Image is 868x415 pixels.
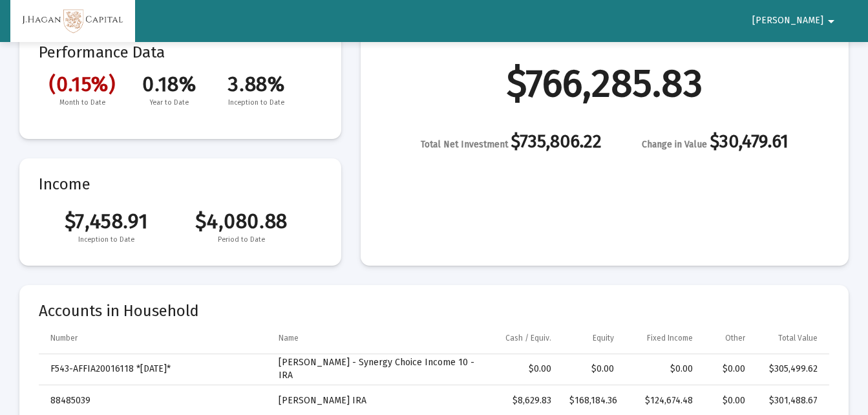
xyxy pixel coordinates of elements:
div: Equity [593,333,614,343]
span: Year to Date [126,96,213,109]
span: Inception to Date [213,96,300,109]
td: Column Equity [560,323,623,354]
div: $8,629.83 [492,394,551,407]
div: $168,184.36 [569,394,614,407]
div: Number [50,333,78,343]
mat-card-title: Performance Data [39,46,322,109]
div: $0.00 [632,363,693,376]
mat-card-title: Accounts in Household [39,304,829,317]
span: Change in Value [642,139,707,150]
mat-card-title: Income [39,178,322,191]
span: Period to Date [174,233,309,246]
div: Other [725,333,745,343]
div: Name [279,333,299,343]
div: $0.00 [492,363,551,376]
td: Column Cash / Equiv. [483,323,560,354]
div: $766,285.83 [507,77,703,90]
div: Fixed Income [647,333,693,343]
div: $301,488.67 [763,394,818,407]
td: [PERSON_NAME] - Synergy Choice Income 10 - IRA [270,354,483,385]
mat-icon: arrow_drop_down [823,8,839,34]
div: $0.00 [569,363,614,376]
div: $305,499.62 [763,363,818,376]
img: Dashboard [20,8,125,34]
div: Total Value [778,333,818,343]
div: $735,806.22 [421,135,602,151]
td: Column Total Value [754,323,829,354]
td: Column Number [39,323,270,354]
div: $124,674.48 [632,394,693,407]
button: [PERSON_NAME] [737,8,854,34]
div: $0.00 [711,394,745,407]
div: $30,479.61 [642,135,789,151]
span: Month to Date [39,96,126,109]
span: $7,458.91 [39,209,174,233]
td: Column Other [702,323,754,354]
td: Column Fixed Income [623,323,702,354]
span: Total Net Investment [421,139,508,150]
span: [PERSON_NAME] [752,16,823,27]
span: Inception to Date [39,233,174,246]
div: $0.00 [711,363,745,376]
span: 0.18% [126,72,213,96]
div: Cash / Equiv. [505,333,551,343]
span: (0.15%) [39,72,126,96]
td: Column Name [270,323,483,354]
span: $4,080.88 [174,209,309,233]
span: 3.88% [213,72,300,96]
td: F543-AFFIA20016118 *[DATE]* [39,354,270,385]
